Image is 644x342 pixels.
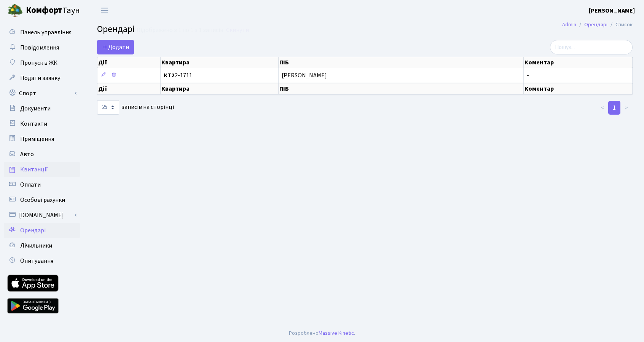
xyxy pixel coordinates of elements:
b: Комфорт [26,4,62,16]
th: Квартира [161,83,279,94]
a: Оплати [4,177,80,192]
th: ПІБ [279,83,524,94]
span: Таун [26,4,80,17]
th: ПІБ [279,57,524,68]
span: Лічильники [20,241,52,250]
span: Контакти [20,120,47,128]
span: Особові рахунки [20,196,65,204]
a: Контакти [4,116,80,131]
a: Документи [4,101,80,116]
a: [PERSON_NAME] [589,6,635,15]
a: Лічильники [4,238,80,253]
a: Повідомлення [4,40,80,55]
a: Особові рахунки [4,192,80,208]
span: Квитанції [20,165,48,174]
a: Опитування [4,253,80,268]
b: [PERSON_NAME] [589,6,635,15]
a: 1 [608,101,620,115]
th: Дії [97,83,161,94]
span: Опитування [20,257,53,265]
span: Приміщення [20,135,54,143]
span: Орендарі [20,226,46,235]
a: Скинути [226,27,249,34]
a: Додати [97,40,134,54]
div: Розроблено . [289,329,355,337]
span: 2-1711 [164,72,275,78]
a: Пропуск в ЖК [4,55,80,70]
span: Додати [102,43,129,51]
a: Massive Kinetic [319,329,354,337]
th: Коментар [524,83,633,94]
span: Панель управління [20,28,72,37]
li: Список [607,21,633,29]
span: Документи [20,104,51,113]
a: Панель управління [4,25,80,40]
input: Пошук... [550,40,633,54]
a: Орендарі [584,21,607,29]
span: Пропуск в ЖК [20,59,57,67]
a: Подати заявку [4,70,80,86]
a: Квитанції [4,162,80,177]
span: Повідомлення [20,43,59,52]
span: Авто [20,150,34,158]
nav: breadcrumb [551,17,644,33]
button: Переключити навігацію [95,4,114,17]
th: Коментар [524,57,633,68]
a: Приміщення [4,131,80,147]
span: Подати заявку [20,74,60,82]
a: Спорт [4,86,80,101]
span: - [527,71,529,80]
b: КТ2 [164,71,175,80]
a: Орендарі [4,223,80,238]
div: Відображено з 1 по 1 з 1 записів. [137,27,225,34]
a: Admin [562,21,576,29]
select: записів на сторінці [97,100,119,115]
a: [DOMAIN_NAME] [4,208,80,223]
th: Дії [97,57,161,68]
a: Авто [4,147,80,162]
span: Оплати [20,181,41,189]
label: записів на сторінці [97,100,174,115]
span: [PERSON_NAME] [282,72,520,78]
th: Квартира [161,57,279,68]
img: logo.png [8,3,23,18]
span: Орендарі [97,22,135,36]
